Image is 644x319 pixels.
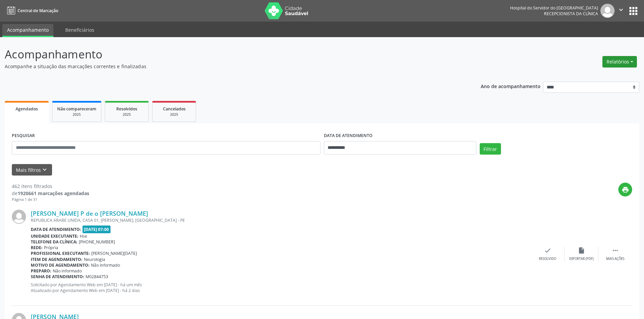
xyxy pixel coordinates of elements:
i:  [617,6,625,14]
button:  [615,4,627,18]
b: Item de agendamento: [31,257,82,262]
div: 2025 [157,112,191,117]
a: Acompanhamento [2,24,53,37]
span: [PERSON_NAME][DATE] [91,250,137,256]
b: Senha de atendimento: [31,274,84,280]
span: Recepcionista da clínica [544,11,598,17]
div: 2025 [110,112,144,117]
img: img [600,4,615,18]
label: PESQUISAR [12,131,35,141]
b: Unidade executante: [31,233,78,239]
b: Telefone da clínica: [31,239,77,245]
i: keyboard_arrow_down [41,166,48,174]
a: Central de Marcação [5,5,58,16]
p: Ano de acompanhamento [481,82,541,90]
button: print [618,183,632,196]
div: 2025 [57,112,96,117]
div: Resolvido [539,257,556,261]
strong: 1920661 marcações agendadas [18,190,89,196]
p: Acompanhe a situação das marcações correntes e finalizadas [5,63,449,70]
i: check [544,247,551,254]
span: [DATE] 07:00 [82,225,111,233]
p: Solicitado por Agendamento Web em [DATE] - há um mês Atualizado por Agendamento Web em [DATE] - h... [31,282,531,293]
div: 462 itens filtrados [12,183,89,190]
a: [PERSON_NAME] P de o [PERSON_NAME] [31,210,148,217]
img: img [12,210,26,224]
div: de [12,190,89,197]
i:  [612,247,619,254]
span: [PHONE_NUMBER] [79,239,115,245]
span: Não informado [53,268,82,274]
button: Mais filtroskeyboard_arrow_down [12,164,52,176]
div: Página 1 de 31 [12,197,89,203]
p: Acompanhamento [5,46,449,63]
b: Rede: [31,245,43,250]
i: insert_drive_file [578,247,585,254]
b: Motivo de agendamento: [31,262,90,268]
div: Mais ações [606,257,624,261]
div: Exportar (PDF) [569,257,594,261]
span: Central de Marcação [18,8,58,14]
span: Resolvidos [116,106,137,112]
button: apps [627,5,639,17]
button: Relatórios [602,56,637,68]
i: print [622,186,629,193]
span: Não compareceram [57,106,96,112]
a: Beneficiários [61,24,99,36]
span: Cancelados [163,106,186,112]
span: Agendados [16,106,38,112]
b: Profissional executante: [31,250,90,256]
span: Neurologia [84,257,105,262]
b: Data de atendimento: [31,227,81,232]
button: Filtrar [480,143,501,155]
span: Hse [80,233,87,239]
div: REPUBLICA ARABE UNIDA, CASA 01, [PERSON_NAME], [GEOGRAPHIC_DATA] - PE [31,217,531,223]
span: Não informado [91,262,120,268]
b: Preparo: [31,268,51,274]
span: Própria [44,245,58,250]
span: M02844753 [86,274,108,280]
label: DATA DE ATENDIMENTO [324,131,373,141]
div: Hospital do Servidor do [GEOGRAPHIC_DATA] [510,5,598,11]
